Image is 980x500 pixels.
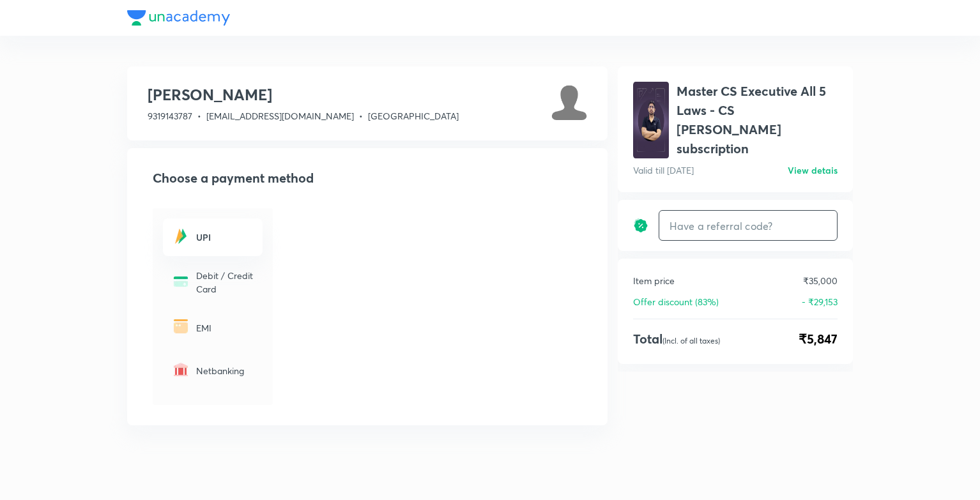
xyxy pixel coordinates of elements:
span: ₹5,847 [799,330,838,349]
span: • [359,110,363,122]
p: Item price [633,274,675,287]
span: [EMAIL_ADDRESS][DOMAIN_NAME] [206,110,354,122]
img: Avatar [551,84,587,120]
img: discount [633,218,648,233]
span: • [197,110,201,122]
input: Have a referral code? [659,211,837,241]
p: Netbanking [196,364,255,377]
h3: [PERSON_NAME] [148,84,459,105]
img: - [171,316,191,337]
img: - [171,271,191,292]
p: EMI [196,321,255,335]
h6: View detais [788,163,838,177]
h1: Master CS Executive All 5 Laws - CS [PERSON_NAME] subscription [677,82,838,158]
p: Valid till [DATE] [633,163,694,177]
img: avatar [633,82,669,158]
img: - [171,360,191,380]
h2: Choose a payment method [153,169,587,188]
h4: Total [633,330,720,349]
p: Debit / Credit Card [196,269,255,296]
p: Offer discount (83%) [633,295,719,308]
span: [GEOGRAPHIC_DATA] [368,110,459,122]
h6: UPI [196,231,255,244]
p: (Incl. of all taxes) [662,336,720,345]
span: 9319143787 [148,110,192,122]
p: - ₹29,153 [802,295,838,308]
img: - [171,226,191,246]
p: ₹35,000 [803,274,838,287]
